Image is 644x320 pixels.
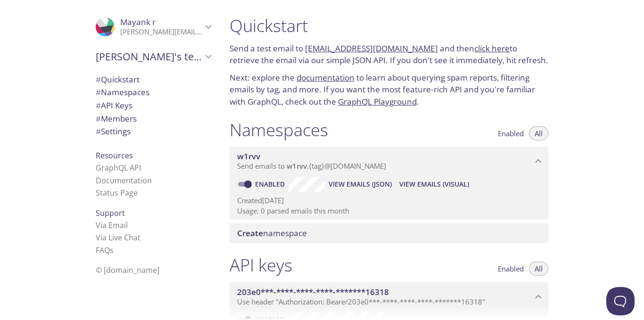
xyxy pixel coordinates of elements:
div: Members [88,112,218,125]
span: © [DOMAIN_NAME] [96,265,159,275]
a: click here [474,43,510,54]
span: # [96,74,101,85]
button: All [529,126,548,140]
div: Mayank's team [88,44,218,69]
button: All [529,262,548,276]
div: Mayank r [88,11,218,42]
a: FAQ [96,245,114,255]
span: [PERSON_NAME]'s team [96,50,202,63]
span: View Emails (Visual) [399,179,469,190]
p: Created [DATE] [237,196,541,205]
span: View Emails (JSON) [329,179,392,190]
div: w1rvv namespace [230,147,548,176]
div: Create namespace [230,223,548,243]
h1: API keys [230,254,292,276]
a: Documentation [96,175,152,186]
a: documentation [297,72,355,83]
a: Via Live Chat [96,232,140,243]
span: w1rvv [287,161,307,171]
a: Status Page [96,188,138,198]
span: # [96,100,101,111]
span: s [110,245,114,255]
button: Enabled [492,262,529,276]
span: Mayank r [120,16,156,27]
h1: Quickstart [230,15,548,36]
span: namespace [237,228,307,238]
span: Create [237,228,263,238]
span: Support [96,208,125,218]
p: Usage: 0 parsed emails this month [237,206,541,216]
a: GraphQL Playground [338,96,417,107]
h1: Namespaces [230,119,328,140]
span: Resources [96,150,133,161]
iframe: Help Scout Beacon - Open [606,287,635,315]
span: # [96,126,101,137]
div: Team Settings [88,125,218,138]
a: Enabled [254,180,289,189]
div: API Keys [88,99,218,112]
div: Namespaces [88,86,218,99]
p: Send a test email to and then to retrieve the email via our simple JSON API. If you don't see it ... [230,42,548,66]
p: [PERSON_NAME][EMAIL_ADDRESS][DOMAIN_NAME] [120,27,202,37]
a: Via Email [96,220,128,230]
span: w1rvv [237,151,260,162]
span: # [96,113,101,124]
p: Next: explore the to learn about querying spam reports, filtering emails by tag, and more. If you... [230,72,548,108]
span: Quickstart [96,74,140,85]
span: Members [96,113,137,124]
span: # [96,87,101,98]
span: Settings [96,126,131,137]
button: View Emails (Visual) [396,177,473,192]
span: API Keys [96,100,132,111]
span: Send emails to . {tag} @[DOMAIN_NAME] [237,161,386,171]
button: Enabled [492,126,529,140]
a: [EMAIL_ADDRESS][DOMAIN_NAME] [305,43,438,54]
div: Quickstart [88,73,218,86]
span: Namespaces [96,87,149,98]
button: View Emails (JSON) [325,177,396,192]
a: GraphQL API [96,163,141,173]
